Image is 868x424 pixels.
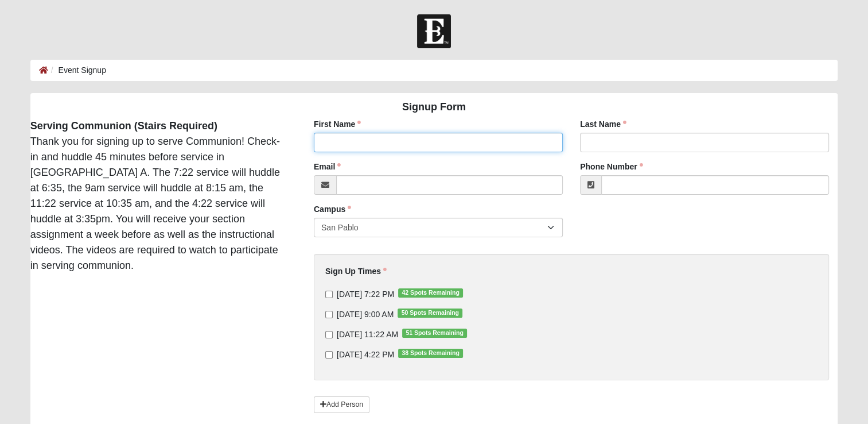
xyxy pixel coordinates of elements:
[337,310,394,319] span: [DATE] 9:00 AM
[48,64,106,76] li: Event Signup
[30,101,838,114] h4: Signup Form
[580,118,626,130] label: Last Name
[398,309,462,318] span: 50 Spots Remaining
[314,203,351,215] label: Campus
[314,396,369,413] a: Add Person
[337,330,398,339] span: [DATE] 11:22 AM
[417,14,451,48] img: Church of Eleven22 Logo
[580,161,643,172] label: Phone Number
[314,118,361,130] label: First Name
[325,351,333,359] input: [DATE] 4:22 PM38 Spots Remaining
[325,311,333,318] input: [DATE] 9:00 AM50 Spots Remaining
[325,331,333,338] input: [DATE] 11:22 AM51 Spots Remaining
[325,291,333,298] input: [DATE] 7:22 PM42 Spots Remaining
[30,120,217,132] strong: Serving Communion (Stairs Required)
[22,118,297,273] div: Thank you for signing up to serve Communion! Check-in and huddle 45 minutes before service in [GE...
[325,265,387,277] label: Sign Up Times
[402,329,467,338] span: 51 Spots Remaining
[398,349,463,358] span: 38 Spots Remaining
[398,288,463,298] span: 42 Spots Remaining
[337,350,394,359] span: [DATE] 4:22 PM
[314,161,341,172] label: Email
[337,290,394,299] span: [DATE] 7:22 PM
